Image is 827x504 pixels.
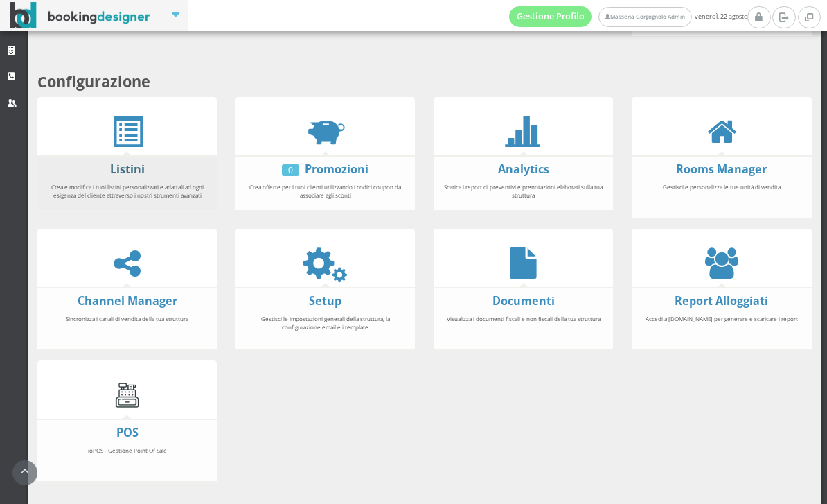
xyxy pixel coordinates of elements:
img: BookingDesigner.com [10,2,150,29]
a: POS [116,425,139,440]
div: Gestisci e personalizza le tue unità di vendita [632,177,811,214]
div: 0 [282,164,299,176]
div: Scarica i report di preventivi e prenotazioni elaborati sulla tua struttura [434,177,613,205]
a: Rooms Manager [676,162,767,177]
div: Visualizza i documenti fiscali e non fiscali della tua struttura [434,309,613,345]
div: Accedi a [DOMAIN_NAME] per generare e scaricare i report [632,309,811,345]
a: Masseria Gorgognolo Admin [598,7,691,27]
a: Documenti [492,293,555,309]
div: Gestisci le impostazioni generali della struttura, la configurazione email e i template [235,309,415,345]
div: Crea offerte per i tuoi clienti utilizzando i codici coupon da associare agli sconti [235,177,415,205]
div: ioPOS - Gestione Point Of Sale [37,440,217,477]
div: Crea e modifica i tuoi listini personalizzati e adattali ad ogni esigenza del cliente attraverso ... [37,177,217,205]
a: Listini [110,162,145,177]
div: Sincronizza i canali di vendita della tua struttura [37,309,217,345]
span: venerdì, 22 agosto [509,6,747,27]
a: Gestione Profilo [509,6,592,27]
img: cash-register.gif [112,379,143,410]
a: Analytics [498,162,549,177]
b: Configurazione [37,71,150,92]
a: Report Alloggiati [675,293,768,309]
a: Promozioni [305,162,368,177]
a: Channel Manager [78,293,177,309]
a: Setup [309,293,341,309]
